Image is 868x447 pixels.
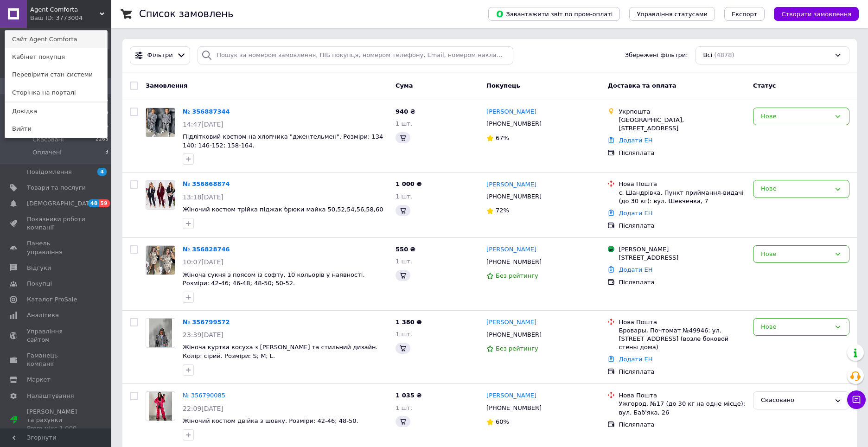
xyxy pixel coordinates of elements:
[732,11,758,18] span: Експорт
[139,8,233,19] h1: Список замовлень
[27,351,86,368] span: Гаманець компанії
[183,417,358,424] a: Жіночий костюм двійка з шовку. Розміри: 42-46; 48-50.
[32,148,62,157] span: Оплачені
[486,245,536,254] a: [PERSON_NAME]
[183,108,230,115] a: № 356887344
[146,245,175,275] a: Фото товару
[753,82,776,89] span: Статус
[396,120,412,127] span: 1 шт.
[396,108,415,115] span: 940 ₴
[619,210,652,217] a: Додати ЕН
[619,368,746,376] div: Післяплата
[27,239,86,256] span: Панель управління
[149,319,172,347] img: Фото товару
[625,51,688,60] span: Збережені фільтри:
[396,246,415,253] span: 550 ₴
[146,108,175,137] img: Фото товару
[32,135,64,144] span: Скасовані
[146,318,175,348] a: Фото товару
[619,421,746,429] div: Післяплата
[619,180,746,188] div: Нова Пошта
[5,48,107,66] a: Кабінет покупця
[396,392,421,399] span: 1 035 ₴
[496,134,509,141] span: 67%
[183,319,230,326] a: № 356799572
[146,82,187,89] span: Замовлення
[486,180,536,189] a: [PERSON_NAME]
[146,180,175,209] img: Фото товару
[619,391,746,400] div: Нова Пошта
[30,14,69,22] div: Ваш ID: 3773004
[5,66,107,83] a: Перевірити стан системи
[27,327,86,344] span: Управління сайтом
[5,102,107,120] a: Довідка
[619,254,746,262] div: [STREET_ADDRESS]
[147,51,173,60] span: Фільтри
[5,84,107,102] a: Сторінка на порталі
[146,246,175,275] img: Фото товару
[619,116,746,133] div: [GEOGRAPHIC_DATA], [STREET_ADDRESS]
[146,180,175,210] a: Фото товару
[761,396,830,405] div: Скасовано
[396,258,412,265] span: 1 шт.
[396,404,412,411] span: 1 шт.
[761,184,830,194] div: Нове
[99,199,109,207] span: 59
[396,319,421,326] span: 1 380 ₴
[27,280,52,288] span: Покупці
[27,424,86,433] div: Prom мікс 1 000
[396,331,412,338] span: 1 шт.
[27,392,74,400] span: Налаштування
[27,295,77,304] span: Каталог ProSale
[183,180,230,187] a: № 356868874
[619,278,746,287] div: Післяплата
[619,326,746,352] div: Бровары, Почтомат №49946: ул. [STREET_ADDRESS] (возле боковой стены дома)
[619,149,746,157] div: Післяплата
[183,258,223,266] span: 10:07[DATE]
[27,168,72,176] span: Повідомлення
[396,193,412,200] span: 1 шт.
[27,264,51,272] span: Відгуки
[183,206,383,213] a: Жіночий костюм трійка піджак брюки майка 50,52,54,56,58,60
[619,400,746,416] div: Ужгород, №17 (до 30 кг на одне місце): вул. Баб'яка, 26
[619,222,746,230] div: Післяплата
[703,51,713,60] span: Всі
[97,168,107,176] span: 4
[27,215,86,232] span: Показники роботи компанії
[5,31,107,48] a: Сайт Agent Comforta
[146,108,175,137] a: Фото товару
[485,118,543,130] div: [PHONE_NUMBER]
[183,121,223,128] span: 14:47[DATE]
[619,189,746,205] div: с. Шандрівка, Пункт приймання-видачі (до 30 кг): вул. Шевченка, 7
[198,46,513,64] input: Пошук за номером замовлення, ПІБ покупця, номером телефону, Email, номером накладної
[761,322,830,332] div: Нове
[183,405,223,412] span: 22:09[DATE]
[396,82,413,89] span: Cума
[781,11,851,18] span: Створити замовлення
[96,135,108,144] span: 2265
[629,7,715,21] button: Управління статусами
[486,318,536,327] a: [PERSON_NAME]
[637,11,708,18] span: Управління статусами
[619,266,652,273] a: Додати ЕН
[714,51,734,58] span: (4878)
[30,6,100,14] span: Agent Comforta
[761,112,830,121] div: Нове
[27,311,59,319] span: Аналітика
[765,10,859,17] a: Створити замовлення
[619,137,652,144] a: Додати ЕН
[183,133,385,149] span: Підлітковий костюм на хлопчика "джентельмен". Розміри: 134-140; 146-152; 158-164.
[183,344,378,359] a: Жіноча куртка косуха з [PERSON_NAME] та стильний дизайн. Колір: сірий. Розміри: S; M; L.
[774,7,859,21] button: Створити замовлення
[486,391,536,400] a: [PERSON_NAME]
[488,7,620,21] button: Завантажити звіт по пром-оплаті
[183,193,223,201] span: 13:18[DATE]
[619,318,746,326] div: Нова Пошта
[27,199,96,208] span: [DEMOGRAPHIC_DATA]
[105,148,108,157] span: 3
[496,345,538,352] span: Без рейтингу
[485,329,543,341] div: [PHONE_NUMBER]
[183,392,225,399] a: № 356790085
